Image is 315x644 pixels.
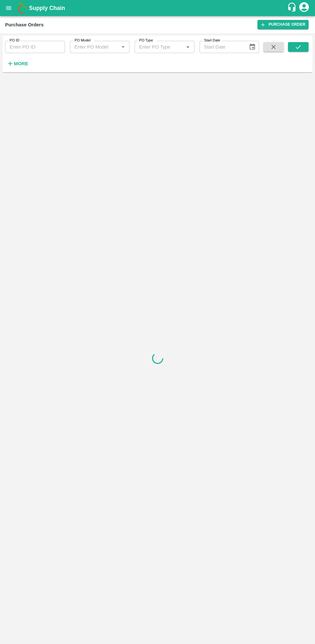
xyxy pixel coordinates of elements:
button: Choose date [246,41,258,53]
img: logo [16,2,29,14]
input: Enter PO Type [137,43,182,51]
button: More [5,58,30,69]
label: PO Model [75,38,91,43]
label: Start Date [204,38,220,43]
a: Supply Chain [29,4,287,13]
div: account of current user [298,1,310,15]
button: Open [184,43,192,51]
button: Open [119,43,127,51]
div: customer-support [287,2,298,14]
div: Purchase Orders [5,21,44,29]
button: open drawer [1,1,16,15]
b: Supply Chain [29,5,65,11]
input: Enter PO ID [5,41,65,53]
input: Start Date [200,41,244,53]
label: PO Type [139,38,153,43]
strong: More [14,61,28,66]
input: Enter PO Model [72,43,117,51]
a: Purchase Order [257,20,309,29]
label: PO ID [10,38,19,43]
